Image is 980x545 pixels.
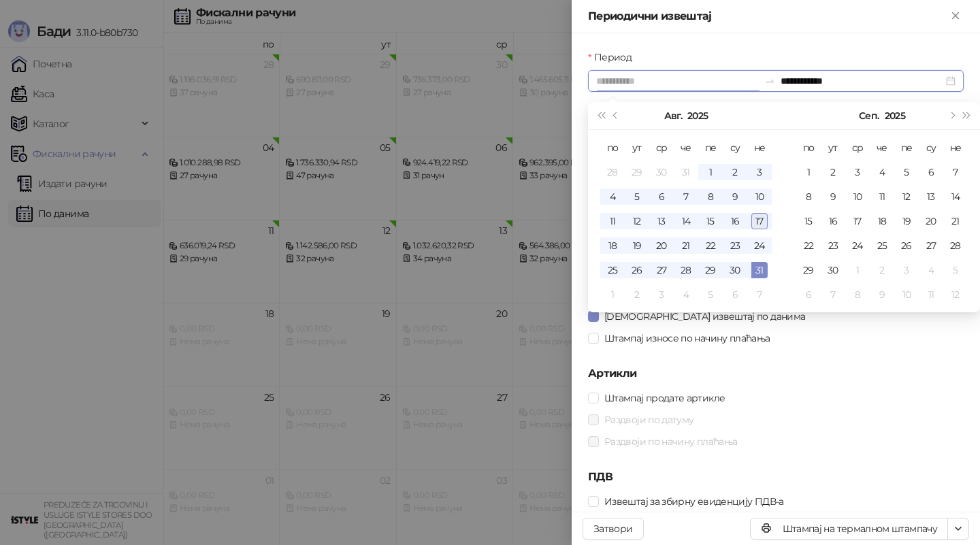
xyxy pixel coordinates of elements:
[649,160,674,184] td: 2025-07-30
[674,258,698,282] td: 2025-08-28
[943,160,968,184] td: 2025-09-07
[747,160,772,184] td: 2025-08-03
[796,135,821,160] th: по
[923,213,939,229] div: 20
[919,160,943,184] td: 2025-09-06
[625,184,649,209] td: 2025-08-05
[894,209,919,233] td: 2025-09-19
[825,213,841,229] div: 16
[625,233,649,258] td: 2025-08-19
[947,164,964,180] div: 7
[870,282,894,307] td: 2025-10-09
[649,209,674,233] td: 2025-08-13
[874,237,890,254] div: 25
[870,184,894,209] td: 2025-09-11
[596,73,759,88] input: Период
[747,209,772,233] td: 2025-08-17
[747,135,772,160] th: не
[629,262,645,278] div: 26
[923,286,939,303] div: 11
[674,184,698,209] td: 2025-08-07
[751,262,768,278] div: 31
[874,213,890,229] div: 18
[625,135,649,160] th: ут
[727,286,743,303] div: 6
[604,213,621,229] div: 11
[919,209,943,233] td: 2025-09-20
[825,237,841,254] div: 23
[723,160,747,184] td: 2025-08-02
[750,518,948,540] button: Штампај на термалном штампачу
[898,188,915,205] div: 12
[678,213,694,229] div: 14
[845,258,870,282] td: 2025-10-01
[919,282,943,307] td: 2025-10-11
[674,233,698,258] td: 2025-08-21
[845,282,870,307] td: 2025-10-08
[649,184,674,209] td: 2025-08-06
[751,188,768,205] div: 10
[747,184,772,209] td: 2025-08-10
[796,209,821,233] td: 2025-09-15
[825,164,841,180] div: 2
[599,412,699,427] span: Раздвоји по датуму
[653,237,670,254] div: 20
[653,262,670,278] div: 27
[723,233,747,258] td: 2025-08-23
[727,213,743,229] div: 16
[943,135,968,160] th: не
[600,233,625,258] td: 2025-08-18
[604,164,621,180] div: 28
[625,209,649,233] td: 2025-08-12
[859,102,879,129] button: Изабери месец
[629,213,645,229] div: 12
[653,213,670,229] div: 13
[870,160,894,184] td: 2025-09-04
[723,282,747,307] td: 2025-09-06
[678,286,694,303] div: 4
[885,102,905,129] button: Изабери годину
[845,160,870,184] td: 2025-09-03
[600,184,625,209] td: 2025-08-04
[874,262,890,278] div: 2
[800,188,817,205] div: 8
[629,237,645,254] div: 19
[702,164,719,180] div: 1
[751,237,768,254] div: 24
[698,184,723,209] td: 2025-08-08
[678,237,694,254] div: 21
[698,233,723,258] td: 2025-08-22
[698,135,723,160] th: пе
[943,184,968,209] td: 2025-09-14
[727,237,743,254] div: 23
[825,262,841,278] div: 30
[649,282,674,307] td: 2025-09-03
[702,262,719,278] div: 29
[608,102,623,129] button: Претходни месец (PageUp)
[870,209,894,233] td: 2025-09-18
[649,233,674,258] td: 2025-08-20
[845,209,870,233] td: 2025-09-17
[599,494,789,509] span: Извештај за збирну евиденцију ПДВ-а
[599,391,730,406] span: Штампај продате артикле
[947,262,964,278] div: 5
[625,258,649,282] td: 2025-08-26
[599,309,811,324] span: [DEMOGRAPHIC_DATA] извештај по данима
[923,237,939,254] div: 27
[874,286,890,303] div: 9
[747,233,772,258] td: 2025-08-24
[698,282,723,307] td: 2025-09-05
[800,237,817,254] div: 22
[845,135,870,160] th: ср
[796,258,821,282] td: 2025-09-29
[947,188,964,205] div: 14
[923,262,939,278] div: 4
[923,188,939,205] div: 13
[600,282,625,307] td: 2025-09-01
[751,164,768,180] div: 3
[800,213,817,229] div: 15
[919,258,943,282] td: 2025-10-04
[825,188,841,205] div: 9
[698,160,723,184] td: 2025-08-01
[604,262,621,278] div: 25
